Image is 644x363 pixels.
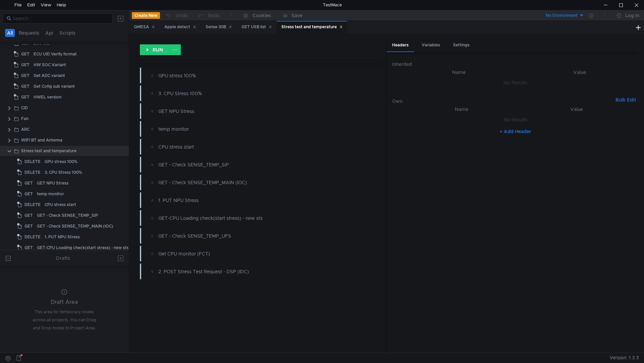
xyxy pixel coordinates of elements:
[520,68,639,76] th: Value
[503,80,527,86] nz-embed-empty: No Results
[21,135,62,145] div: WIFI BT and Antenna
[21,60,30,70] span: GET
[158,108,329,115] div: GET NPU Stress
[24,243,33,253] span: GET
[158,143,329,151] div: CPU stress start
[164,24,196,31] div: Apple detect
[193,10,224,21] button: Redo
[37,221,113,231] div: GET - Check SENSE_TEMP_MAIN (IOC)
[158,161,329,168] div: GET - Check SENSE_TEMP_SiP
[253,11,271,19] div: Cookies
[158,179,329,186] div: GET - Check SENSE_TEMP_MAIN (IOC)
[416,39,445,51] div: Variables
[56,254,70,262] div: Drafts
[45,157,77,167] div: GPU stress 100%
[158,90,329,97] div: 3. CPU Stress 100%
[24,232,41,242] span: DELETE
[158,214,329,222] div: GET-CPU Loading check(start stress) - new sts
[45,232,80,242] div: 1. PUT NPU Stress
[609,353,639,363] span: Version: 1.3.3
[134,24,155,31] div: QMESA
[291,13,303,18] div: Save
[392,97,613,105] h6: Own
[34,81,75,91] div: Get Cofig sub variant
[158,72,329,79] div: GPU stress 100%
[158,250,329,257] div: Get CPU monitor (FCT)
[13,15,109,22] input: Search...
[206,24,232,31] div: Sense 30B
[24,221,33,231] span: GET
[24,157,41,167] span: DELETE
[208,11,220,19] div: Redo
[281,24,343,31] div: Stress test and temperature
[24,200,41,210] span: DELETE
[160,10,193,21] button: Undo
[37,243,128,253] div: GET-CPU Loading check(start stress) - new sts
[45,200,76,210] div: CPU stress start
[21,81,30,91] span: GET
[37,210,98,220] div: GET - Check SENSE_TEMP_SiP
[613,96,639,104] button: Bulk Edit
[24,167,41,177] span: DELETE
[34,60,66,70] div: HW SOC Variant
[24,210,33,220] span: GET
[37,189,64,199] div: temp monitor
[17,29,41,37] button: Requests
[34,92,61,102] div: HWEL version
[392,60,639,68] h6: Inherited
[21,114,29,124] div: Fan
[34,71,65,81] div: Get ADC variant
[503,117,527,123] nz-embed-empty: No Results
[132,12,160,19] button: Create New
[140,44,170,55] button: RUN
[241,24,272,31] div: GET USB list
[403,105,520,113] th: Name
[21,71,30,81] span: GET
[57,29,77,37] button: Scripts
[37,178,68,188] div: GET NPU Stress
[448,39,475,51] div: Settings
[176,11,188,19] div: Undo
[497,127,534,135] button: + Add Header
[158,232,329,240] div: GET - Check SENSE_TEMP_UFS
[546,12,578,19] div: No Environment
[21,49,30,59] span: GET
[24,189,33,199] span: GET
[397,68,520,76] th: Name
[387,39,414,52] div: Headers
[5,29,15,37] button: All
[158,268,329,275] div: 2. POST Stress Test Request - DSP (IDC)
[45,167,82,177] div: 3. CPU Stress 100%
[538,10,584,21] button: No Environment
[43,29,55,37] button: Api
[158,197,329,204] div: 1. PUT NPU Stress
[34,49,77,59] div: ECU UID Verify format
[21,103,28,113] div: CID
[21,146,76,156] div: Stress test and temperature
[625,11,639,19] div: Log In
[21,124,30,134] div: ARC
[21,92,30,102] span: GET
[520,105,633,113] th: Value
[158,125,329,133] div: temp monitor
[24,178,33,188] span: GET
